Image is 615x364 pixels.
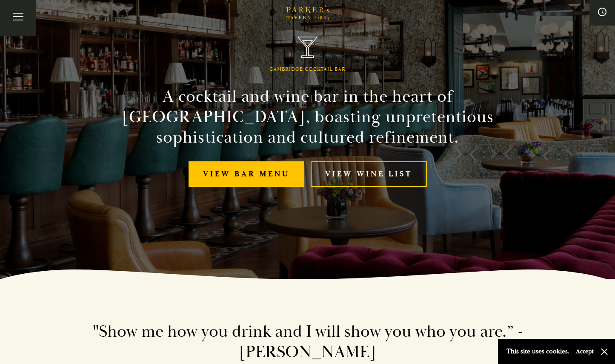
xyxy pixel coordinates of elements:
h2: "Show me how you drink and I will show you who you are.” - [PERSON_NAME] [65,321,550,362]
img: Parker's Tavern Brasserie Cambridge [297,37,318,58]
h1: Cambridge Cocktail Bar [269,66,346,72]
h2: A cocktail and wine bar in the heart of [GEOGRAPHIC_DATA], boasting unpretentious sophistication ... [114,86,502,148]
button: Accept [576,347,594,355]
p: This site uses cookies. [506,345,569,358]
a: View Wine List [311,161,427,187]
a: View bar menu [189,161,304,187]
button: Close and accept [600,347,609,356]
